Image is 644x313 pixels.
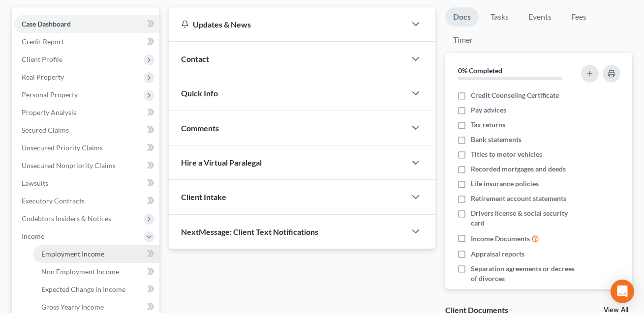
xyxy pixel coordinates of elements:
a: Timer [445,30,481,50]
span: Property Analysis [22,108,76,116]
a: Credit Report [14,33,159,51]
a: Unsecured Priority Claims [14,139,159,157]
a: Docs [445,7,479,27]
a: Events [521,7,559,27]
span: Income [22,232,44,240]
span: Income Documents [471,234,530,244]
a: Secured Claims [14,121,159,139]
span: Codebtors Insiders & Notices [22,214,111,223]
span: Lawsuits [22,179,48,187]
span: Unsecured Nonpriority Claims [22,161,116,170]
span: Contact [181,54,209,63]
span: Drivers license & social security card [471,208,577,228]
a: Unsecured Nonpriority Claims [14,157,159,174]
a: Property Analysis [14,104,159,121]
span: Credit Report [22,37,64,46]
span: Executory Contracts [22,197,85,205]
span: Tax returns [471,120,505,130]
span: Life insurance policies [471,179,539,189]
a: Non Employment Income [33,263,159,281]
a: Tasks [483,7,517,27]
span: Employment Income [41,250,104,258]
span: Titles to motor vehicles [471,149,542,159]
a: Fees [563,7,595,27]
span: Credit Counseling Certificate [471,90,559,100]
strong: 0% Completed [458,66,502,75]
span: Hire a Virtual Paralegal [181,158,262,167]
span: Personal Property [22,90,78,99]
span: Bank statements [471,135,521,144]
a: Lawsuits [14,174,159,192]
span: Unsecured Priority Claims [22,143,103,152]
span: Quick Info [181,88,218,98]
a: Case Dashboard [14,15,159,33]
span: Comments [181,123,219,133]
span: NextMessage: Client Text Notifications [181,227,318,236]
span: Client Intake [181,192,226,201]
div: Open Intercom Messenger [611,280,634,303]
span: Non Employment Income [41,267,119,276]
span: Expected Change in Income [41,285,125,293]
div: Updates & News [181,19,394,29]
span: Case Dashboard [22,20,71,28]
a: Expected Change in Income [33,281,159,298]
span: Recorded mortgages and deeds [471,164,566,174]
a: Employment Income [33,245,159,263]
span: Real Property [22,73,64,81]
span: Separation agreements or decrees of divorces [471,264,577,284]
span: Pay advices [471,105,506,115]
span: Appraisal reports [471,249,524,259]
a: Executory Contracts [14,192,159,210]
span: Gross Yearly Income [41,303,104,311]
span: Retirement account statements [471,194,566,203]
span: Client Profile [22,55,62,63]
span: Secured Claims [22,126,69,134]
